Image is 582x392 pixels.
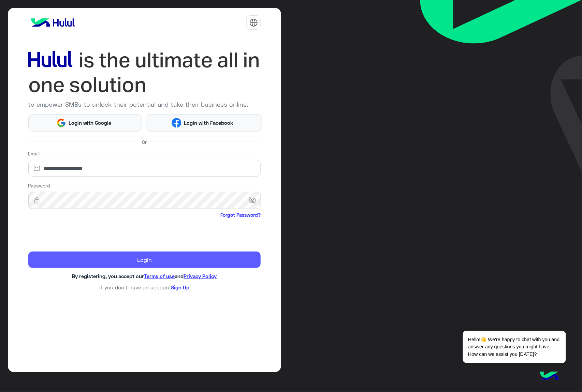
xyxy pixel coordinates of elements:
img: hulul-logo.png [538,365,562,389]
img: tab [249,18,258,27]
span: Login with Facebook [181,119,236,127]
label: Password [28,182,50,189]
img: hululLoginTitle_EN.svg [28,48,261,97]
img: email [28,165,45,172]
img: Facebook [172,118,181,128]
span: Or [142,138,147,146]
span: Login with Google [66,119,114,127]
img: logo [28,16,77,29]
p: to empower SMBs to unlock their potential and take their business online. [28,100,261,109]
span: visibility_off [249,194,261,207]
h6: If you don’t have an account [28,284,261,290]
a: Sign Up [171,284,189,290]
span: By registering, you accept our [72,273,144,279]
a: Terms of use [144,273,175,279]
label: Email [28,150,40,157]
span: and [175,273,184,279]
button: Login with Facebook [146,114,262,132]
a: Privacy Policy [184,273,217,279]
span: Hello!👋 We're happy to chat with you and answer any questions you might have. How can we assist y... [463,331,566,363]
img: Google [56,118,66,128]
iframe: reCAPTCHA [28,220,132,246]
a: Forgot Password? [220,211,261,218]
img: lock [28,197,45,204]
button: Login with Google [28,114,142,132]
button: Login [28,252,261,268]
